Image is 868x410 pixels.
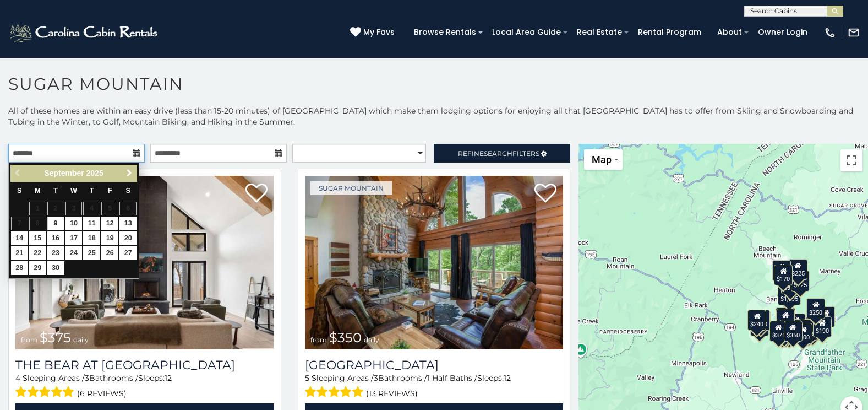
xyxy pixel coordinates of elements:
[119,217,137,230] a: 13
[119,231,137,245] a: 20
[305,358,564,373] a: [GEOGRAPHIC_DATA]
[310,336,327,344] span: from
[11,246,28,260] a: 21
[15,358,274,373] a: The Bear At [GEOGRAPHIC_DATA]
[35,187,41,195] span: Monday
[487,24,566,41] a: Local Area Guide
[769,321,788,342] div: $375
[364,336,379,344] span: daily
[800,320,818,341] div: $195
[47,231,64,245] a: 16
[310,181,392,195] a: Sugar Mountain
[11,261,28,275] a: 28
[776,309,795,330] div: $300
[125,169,134,177] span: Next
[848,26,860,39] img: mail-regular-white.png
[632,24,707,41] a: Rental Program
[434,144,570,163] a: RefineSearchFilters
[83,246,100,260] a: 25
[484,149,512,158] span: Search
[305,358,564,373] h3: Grouse Moor Lodge
[21,336,37,344] span: from
[65,246,83,260] a: 24
[65,217,83,230] a: 10
[458,149,539,158] span: Refine Filters
[122,166,136,180] a: Next
[504,373,511,383] span: 12
[806,298,825,319] div: $250
[363,26,395,38] span: My Favs
[584,149,623,170] button: Change map style
[350,26,397,39] a: My Favs
[329,330,362,346] span: $350
[789,259,807,280] div: $225
[571,24,627,41] a: Real Estate
[108,187,112,195] span: Friday
[90,187,94,195] span: Thursday
[101,246,118,260] a: 26
[15,176,274,349] img: The Bear At Sugar Mountain
[85,373,89,383] span: 3
[305,176,564,349] img: Grouse Moor Lodge
[817,306,836,327] div: $155
[29,231,46,245] a: 15
[8,21,161,44] img: White-1-2.png
[15,373,274,401] div: Sleeping Areas / Bathrooms / Sleeps:
[374,373,378,383] span: 3
[305,373,564,401] div: Sleeping Areas / Bathrooms / Sleeps:
[70,187,77,195] span: Wednesday
[65,231,83,245] a: 17
[101,231,118,245] a: 19
[165,373,172,383] span: 12
[101,217,118,230] a: 12
[29,261,46,275] a: 29
[592,154,612,165] span: Map
[534,182,556,206] a: Add to favorites
[408,24,482,41] a: Browse Rentals
[53,187,58,195] span: Tuesday
[824,26,836,39] img: phone-regular-white.png
[47,217,64,230] a: 9
[47,261,64,275] a: 30
[119,246,137,260] a: 27
[73,336,89,344] span: daily
[712,24,747,41] a: About
[752,24,813,41] a: Owner Login
[15,176,274,349] a: The Bear At Sugar Mountain from $375 daily
[245,182,268,206] a: Add to favorites
[29,246,46,260] a: 22
[427,373,477,383] span: 1 Half Baths /
[794,323,813,344] div: $500
[17,187,21,195] span: Sunday
[813,316,832,337] div: $190
[83,217,100,230] a: 11
[83,231,100,245] a: 18
[772,260,791,281] div: $240
[366,386,418,401] span: (13 reviews)
[778,284,801,305] div: $1,095
[44,169,84,177] span: September
[47,246,64,260] a: 23
[791,271,810,292] div: $125
[15,358,274,373] h3: The Bear At Sugar Mountain
[774,265,793,285] div: $170
[77,386,127,401] span: (6 reviews)
[305,176,564,349] a: Grouse Moor Lodge from $350 daily
[784,321,803,342] div: $350
[305,373,309,383] span: 5
[11,231,28,245] a: 14
[126,187,130,195] span: Saturday
[787,314,806,335] div: $200
[15,373,20,383] span: 4
[776,307,795,328] div: $190
[86,169,103,177] span: 2025
[40,330,71,346] span: $375
[747,310,766,331] div: $240
[840,149,862,171] button: Toggle fullscreen view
